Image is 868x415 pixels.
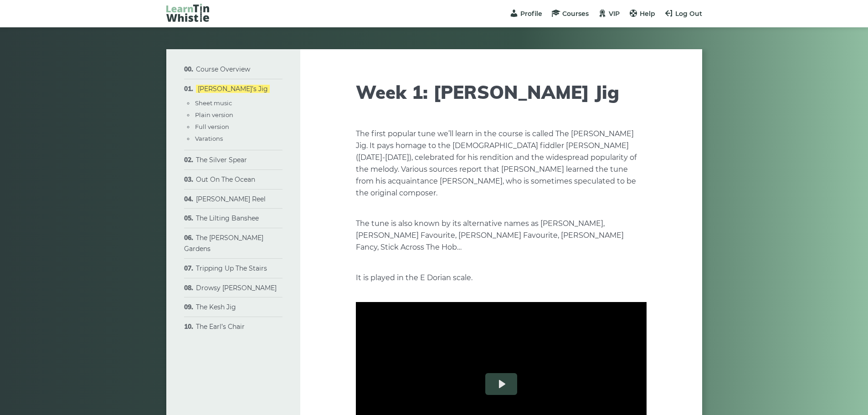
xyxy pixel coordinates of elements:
a: [PERSON_NAME]’s Jig [196,85,270,93]
a: Varations [195,135,223,142]
h1: Week 1: [PERSON_NAME] Jig [356,81,647,103]
a: The Silver Spear [196,156,247,164]
a: Help [629,10,655,18]
a: Drowsy [PERSON_NAME] [196,284,277,292]
a: Out On The Ocean [196,175,255,184]
p: The tune is also known by its alternative names as [PERSON_NAME], [PERSON_NAME] Favourite, [PERSO... [356,218,647,253]
a: VIP [598,10,620,18]
a: [PERSON_NAME] Reel [196,195,266,203]
a: The Kesh Jig [196,303,236,311]
img: LearnTinWhistle.com [166,4,209,22]
a: The Earl’s Chair [196,323,245,331]
a: Profile [509,10,542,18]
p: It is played in the E Dorian scale. [356,272,647,284]
a: Courses [551,10,589,18]
a: The Lilting Banshee [196,214,259,222]
a: Log Out [664,10,702,18]
span: VIP [609,10,620,18]
span: Help [640,10,655,18]
a: Full version [195,123,229,130]
span: Log Out [675,10,702,18]
p: The first popular tune we’ll learn in the course is called The [PERSON_NAME] Jig. It pays homage ... [356,128,647,199]
span: Profile [520,10,542,18]
a: Sheet music [195,99,232,107]
span: Courses [562,10,589,18]
a: Plain version [195,111,233,118]
a: Course Overview [196,65,250,73]
a: The [PERSON_NAME] Gardens [184,234,263,253]
a: Tripping Up The Stairs [196,264,267,272]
